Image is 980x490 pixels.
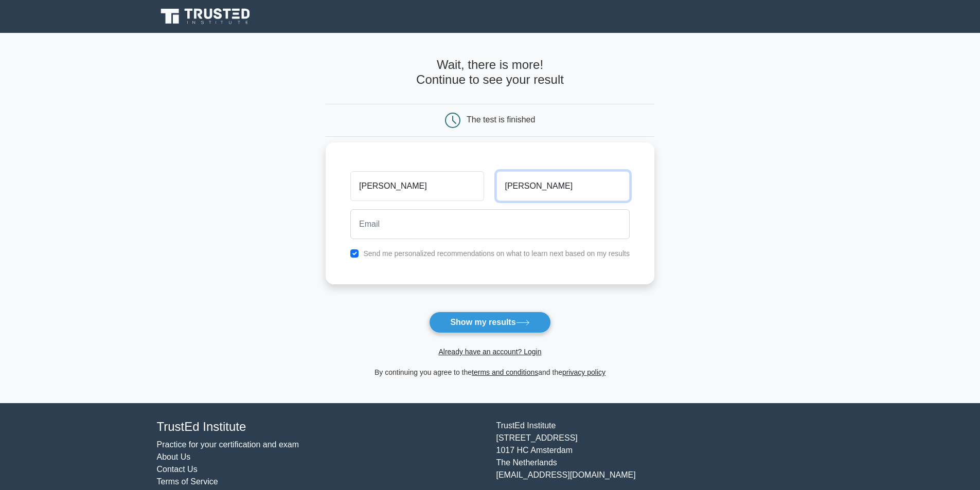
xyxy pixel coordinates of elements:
[472,368,538,376] a: terms and conditions
[319,366,661,378] div: By continuing you agree to the and the
[157,477,218,486] a: Terms of Service
[350,209,630,239] input: Email
[157,420,484,434] h4: TrustEd Institute
[157,452,191,461] a: About Us
[326,58,654,87] h4: Wait, there is more! Continue to see your result
[467,115,535,124] div: The test is finished
[562,368,605,376] a: privacy policy
[438,348,541,356] a: Already have an account? Login
[350,171,484,201] input: First name
[496,171,630,201] input: Last name
[363,249,630,258] label: Send me personalized recommendations on what to learn next based on my results
[157,465,198,474] a: Contact Us
[429,312,550,333] button: Show my results
[157,440,299,449] a: Practice for your certification and exam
